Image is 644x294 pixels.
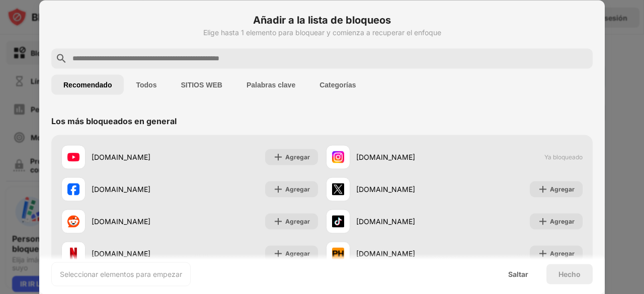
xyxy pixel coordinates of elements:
[51,116,177,126] font: Los más bloqueados en general
[356,249,415,258] font: [DOMAIN_NAME]
[60,269,182,278] font: Seleccionar elementos para empezar
[253,14,391,26] font: Añadir a la lista de bloqueos
[67,183,79,195] img: favicons
[92,249,150,258] font: [DOMAIN_NAME]
[319,80,356,88] font: Categorías
[558,269,581,278] font: Hecho
[63,80,112,88] font: Recomendado
[285,153,310,160] font: Agregar
[544,153,583,161] font: Ya bloqueado
[51,74,124,94] button: Recomendado
[356,153,415,161] font: [DOMAIN_NAME]
[332,151,344,163] img: favicons
[332,215,344,227] img: favicons
[181,80,222,88] font: SITIOS WEB
[67,215,79,227] img: favicons
[356,185,415,193] font: [DOMAIN_NAME]
[550,217,575,225] font: Agregar
[285,249,310,257] font: Agregar
[136,80,156,88] font: Todos
[285,217,310,225] font: Agregar
[203,28,441,36] font: Elige hasta 1 elemento para bloquear y comienza a recuperar el enfoque
[234,74,307,94] button: Palabras clave
[92,217,150,226] font: [DOMAIN_NAME]
[247,80,295,88] font: Palabras clave
[332,183,344,195] img: favicons
[124,74,169,94] button: Todos
[55,52,67,64] img: search.svg
[550,185,575,192] font: Agregar
[67,247,79,259] img: favicons
[356,217,415,226] font: [DOMAIN_NAME]
[285,185,310,192] font: Agregar
[550,249,575,257] font: Agregar
[92,185,150,193] font: [DOMAIN_NAME]
[307,74,368,94] button: Categorías
[169,74,234,94] button: SITIOS WEB
[67,151,79,163] img: favicons
[92,153,150,161] font: [DOMAIN_NAME]
[332,247,344,259] img: favicons
[508,269,528,278] font: Saltar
